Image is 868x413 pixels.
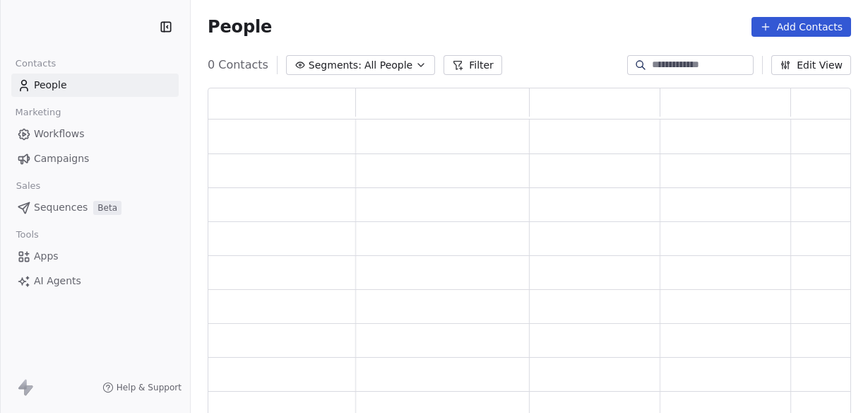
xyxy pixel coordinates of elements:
[10,224,44,245] span: Tools
[11,147,179,170] a: Campaigns
[102,382,182,393] a: Help & Support
[34,249,59,264] span: Apps
[771,55,851,75] button: Edit View
[208,16,272,37] span: People
[34,127,85,141] span: Workflows
[11,245,179,268] a: Apps
[11,122,179,146] a: Workflows
[93,201,121,215] span: Beta
[11,74,179,97] a: People
[751,17,851,37] button: Add Contacts
[34,274,81,289] span: AI Agents
[34,200,88,215] span: Sequences
[309,58,362,73] span: Segments:
[364,58,412,73] span: All People
[9,102,67,123] span: Marketing
[117,382,182,393] span: Help & Support
[34,78,67,93] span: People
[11,196,179,219] a: SequencesBeta
[10,175,47,197] span: Sales
[9,53,62,74] span: Contacts
[11,269,179,293] a: AI Agents
[208,57,268,74] span: 0 Contacts
[34,151,89,166] span: Campaigns
[444,55,502,75] button: Filter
